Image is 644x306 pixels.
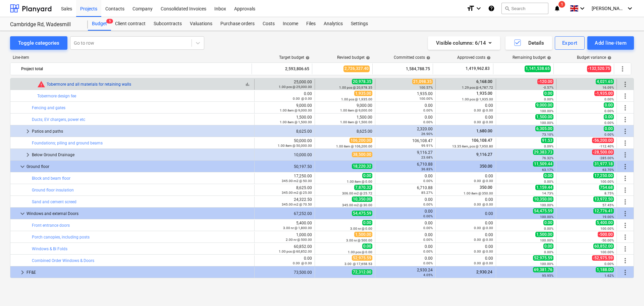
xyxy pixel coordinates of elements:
span: -1,935.00 [594,91,614,96]
small: -0.57% [543,86,553,89]
small: 3.00 nr @ 0.00 [350,227,372,230]
small: 85.27% [421,191,433,194]
span: 350.00 [479,185,493,190]
a: Foundations; piling and ground beams [32,141,103,145]
span: 60,852.00 [593,244,614,249]
small: 3.00 nr @ 500.00 [346,238,372,242]
button: Visible columns:6/14 [428,36,500,50]
span: bar_chart [245,82,250,87]
span: More actions [619,65,627,73]
small: 1.00 item @ 9,000.00 [340,108,372,112]
div: 8,625.00 [257,129,312,134]
span: -52,975.59 [592,255,614,261]
span: More actions [621,268,629,276]
small: 100.00% [540,109,553,113]
small: 0.00 @ 0.00 [293,261,312,265]
a: Windows & Bi Folds [32,247,67,251]
span: 5 [106,19,113,24]
span: More actions [621,80,629,88]
a: Block and beam floor [32,176,70,181]
button: Details [505,36,552,50]
span: More actions [621,245,629,253]
span: More actions [621,210,629,218]
span: More actions [621,151,629,159]
div: 9,000.00 [318,103,372,113]
span: 0.00 [543,91,553,96]
div: FF&E [26,267,252,278]
small: 0.00 @ 0.00 [474,250,493,253]
small: 1.00 pcs @ 1,935.00 [341,97,372,101]
div: Visible columns : 6/14 [436,39,492,47]
small: 100.00% [600,250,614,254]
a: Combined Order Windows & Doors [32,258,94,263]
small: 0.00% [604,97,614,101]
small: 0.00 @ 0.00 [474,179,493,183]
span: help [485,56,491,60]
span: 1,159.44 [535,185,553,190]
a: Settings [347,17,372,31]
small: 1.00 pcs @ 20,978.35 [339,86,372,89]
span: 0.00 [604,126,614,131]
span: 1,935.00 [476,91,493,96]
div: 0.00 [438,115,493,124]
small: 57.45% [602,203,614,207]
span: 1,935.00 [354,91,372,96]
a: Purchase orders [216,17,259,31]
small: 306.00 m2 @ 25.72 [342,191,372,195]
div: 1,000.00 [257,232,312,242]
span: More actions [621,174,629,182]
button: Search [501,3,548,14]
span: 52,975.59 [533,255,553,261]
button: Toggle categories [10,36,67,50]
a: Client contract [111,17,150,31]
small: 1.00 item @ 1,500.00 [280,120,312,124]
div: Budget [88,17,111,31]
i: keyboard_arrow_down [475,4,483,12]
div: 9,000.00 [257,103,312,113]
i: Knowledge base [488,4,495,12]
div: 5,400.00 [257,221,312,230]
small: 0.00 @ 0.00 [474,226,493,230]
span: -500.00 [598,232,614,237]
span: More actions [621,221,629,229]
span: 0.00 [543,220,553,225]
span: 1,188.00 [596,267,614,272]
span: help [546,56,551,60]
small: 0.00 @ 0.00 [474,238,493,242]
span: 6,168.00 [476,79,493,84]
span: 1,500.00 [535,114,553,120]
div: 24,322.50 [257,197,312,207]
span: 11,509.44 [533,161,553,167]
small: 100.00% [540,121,553,125]
small: 13.35 item, pcs @ 7,950.80 [452,144,493,148]
span: 20,978.35 [352,79,372,84]
span: 10,350.00 [533,196,553,202]
span: More actions [621,198,629,206]
small: 23.68% [421,156,433,159]
div: Line-item [10,55,252,60]
small: 0.00% [604,262,614,266]
small: 0.00% [604,121,614,125]
div: Windows and external Doors [26,208,252,219]
small: 0.00 @ 0.00 [474,120,493,124]
div: 0.00 [378,174,433,183]
span: help [365,56,370,60]
span: keyboard_arrow_right [18,268,26,276]
a: Porch canopies, including posts [32,235,90,239]
span: More actions [621,163,629,171]
a: Front entrance doors [32,223,70,228]
span: 5,400.00 [596,220,614,225]
div: Analytics [320,17,347,31]
a: Tobermore design fee [37,94,76,98]
small: 0.00% [544,180,553,183]
span: -132,520.75 [587,65,611,72]
div: Income [279,17,302,31]
div: 0.00 [378,115,433,124]
span: 1,419,962.83 [465,66,490,72]
small: 4.05% [423,273,433,277]
small: 19.00% [602,215,614,219]
small: 63.17% [542,168,553,172]
a: Valuations [186,17,216,31]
